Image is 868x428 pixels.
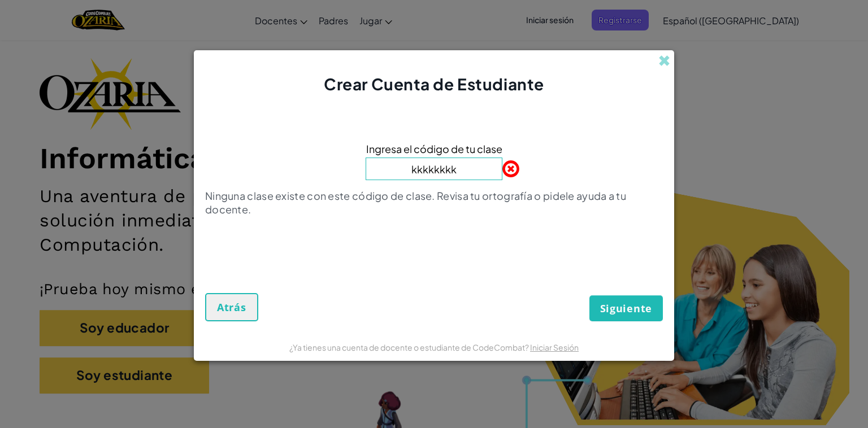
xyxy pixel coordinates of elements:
[217,300,246,314] span: Atrás
[366,141,502,157] span: Ingresa el código de tu clase
[205,189,663,216] p: Ninguna clase existe con este código de clase. Revisa tu ortografía o pidele ayuda a tu docente.
[324,74,544,94] span: Crear Cuenta de Estudiante
[530,342,579,352] a: Iniciar Sesión
[600,302,652,315] span: Siguiente
[289,342,530,352] span: ¿Ya tienes una cuenta de docente o estudiante de CodeCombat?
[205,293,258,321] button: Atrás
[589,295,663,321] button: Siguiente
